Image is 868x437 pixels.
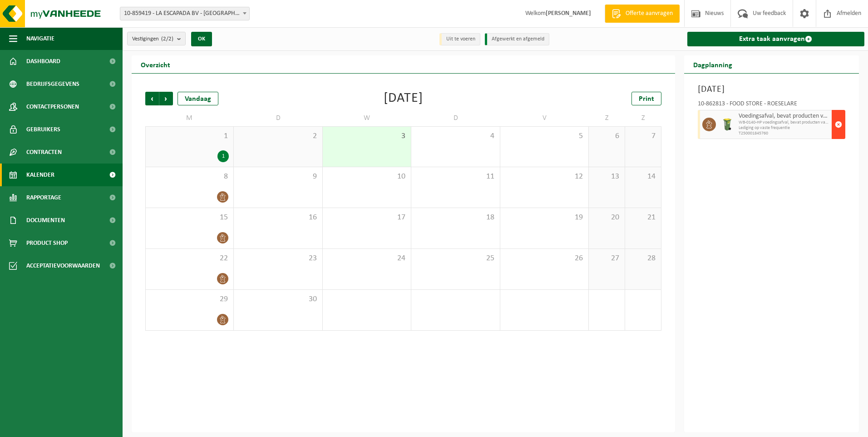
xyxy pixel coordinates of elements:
[234,110,322,126] td: D
[605,5,680,23] a: Offerte aanvragen
[26,27,54,50] span: Navigatie
[439,33,480,45] li: Uit te voeren
[631,92,661,105] a: Print
[26,186,61,209] span: Rapportage
[191,32,212,46] button: OK
[132,32,173,46] span: Vestigingen
[485,33,549,45] li: Afgewerkt en afgemeld
[630,253,656,263] span: 28
[26,95,79,118] span: Contactpersonen
[500,110,589,126] td: V
[127,32,186,45] button: Vestigingen(2/2)
[132,55,179,73] h2: Overzicht
[26,73,79,95] span: Bedrijfsgegevens
[120,7,249,20] span: 10-859419 - LA ESCAPADA BV - ROESELARE
[639,95,654,103] span: Print
[384,92,423,105] div: [DATE]
[739,120,830,125] span: WB-0140-HP voedingsafval, bevat producten van dierlijke oors
[630,213,656,223] span: 21
[327,253,406,263] span: 24
[26,141,62,164] span: Contracten
[327,131,406,141] span: 3
[623,9,675,18] span: Offerte aanvragen
[178,92,218,105] div: Vandaag
[416,131,495,141] span: 4
[720,118,734,131] img: WB-0140-HPE-GN-50
[145,110,234,126] td: M
[327,213,406,223] span: 17
[411,110,500,126] td: D
[593,213,620,223] span: 20
[238,294,317,304] span: 30
[630,131,656,141] span: 7
[26,50,60,73] span: Dashboard
[323,110,411,126] td: W
[684,55,741,73] h2: Dagplanning
[739,131,830,136] span: T250001845760
[238,213,317,223] span: 16
[505,253,584,263] span: 26
[150,253,229,263] span: 22
[159,92,173,105] span: Volgende
[416,213,495,223] span: 18
[26,164,54,186] span: Kalender
[687,32,865,46] a: Extra taak aanvragen
[416,253,495,263] span: 25
[698,83,846,96] h3: [DATE]
[26,209,65,232] span: Documenten
[593,131,620,141] span: 6
[150,131,229,141] span: 1
[625,110,661,126] td: Z
[238,172,317,182] span: 9
[150,294,229,304] span: 29
[505,131,584,141] span: 5
[589,110,625,126] td: Z
[161,36,173,42] count: (2/2)
[416,172,495,182] span: 11
[26,232,68,254] span: Product Shop
[120,7,250,20] span: 10-859419 - LA ESCAPADA BV - ROESELARE
[238,253,317,263] span: 23
[238,131,317,141] span: 2
[739,113,830,120] span: Voedingsafval, bevat producten van dierlijke oorsprong, onverpakt, categorie 3
[739,125,830,131] span: Lediging op vaste frequentie
[505,213,584,223] span: 19
[505,172,584,182] span: 12
[546,10,591,17] strong: [PERSON_NAME]
[150,172,229,182] span: 8
[217,150,229,162] div: 1
[26,118,60,141] span: Gebruikers
[593,172,620,182] span: 13
[327,172,406,182] span: 10
[26,254,100,277] span: Acceptatievoorwaarden
[698,101,846,110] div: 10-862813 - FOOD STORE - ROESELARE
[150,213,229,223] span: 15
[630,172,656,182] span: 14
[145,92,159,105] span: Vorige
[593,253,620,263] span: 27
